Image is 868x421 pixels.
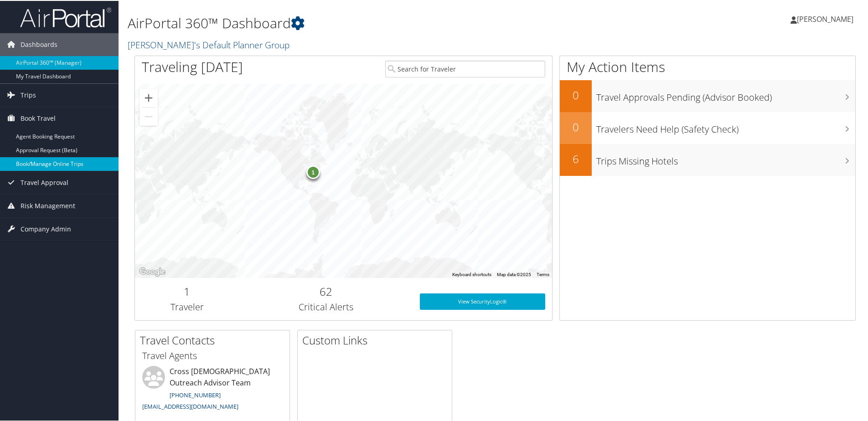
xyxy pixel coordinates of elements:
[142,283,232,298] h2: 1
[596,86,855,103] h3: Travel Approvals Pending (Advisor Booked)
[246,300,406,313] h3: Critical Alerts
[560,79,855,111] a: 0Travel Approvals Pending (Advisor Booked)
[497,271,531,276] span: Map data ©2025
[21,170,68,193] span: Travel Approval
[452,271,491,277] button: Keyboard shortcuts
[21,194,75,216] span: Risk Management
[596,149,855,167] h3: Trips Missing Hotels
[306,164,320,178] div: 1
[596,118,855,135] h3: Travelers Need Help (Safety Check)
[790,5,863,32] a: [PERSON_NAME]
[302,332,452,347] h2: Custom Links
[21,217,71,240] span: Company Admin
[20,6,111,27] img: airportal-logo.png
[142,349,283,361] h3: Travel Agents
[537,271,549,276] a: Terms (opens in new tab)
[140,332,289,347] h2: Travel Contacts
[797,13,853,23] span: [PERSON_NAME]
[420,293,545,309] a: View SecurityLogic®
[21,32,57,55] span: Dashboards
[385,60,545,77] input: Search for Traveler
[246,283,406,298] h2: 62
[137,265,167,277] img: Google
[560,118,592,134] h2: 0
[128,38,292,50] a: [PERSON_NAME]'s Default Planner Group
[139,88,158,106] button: Zoom in
[560,150,592,166] h2: 6
[560,56,855,76] h1: My Action Items
[560,111,855,143] a: 0Travelers Need Help (Safety Check)
[21,106,56,129] span: Book Travel
[560,87,592,102] h2: 0
[137,265,167,277] a: Open this area in Google Maps (opens a new window)
[142,401,238,410] a: [EMAIL_ADDRESS][DOMAIN_NAME]
[142,300,232,313] h3: Traveler
[139,107,158,125] button: Zoom out
[128,13,618,32] h1: AirPortal 360™ Dashboard
[138,365,287,414] li: Cross [DEMOGRAPHIC_DATA] Outreach Advisor Team
[21,83,36,106] span: Trips
[142,56,243,76] h1: Traveling [DATE]
[170,390,221,398] a: [PHONE_NUMBER]
[560,143,855,175] a: 6Trips Missing Hotels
